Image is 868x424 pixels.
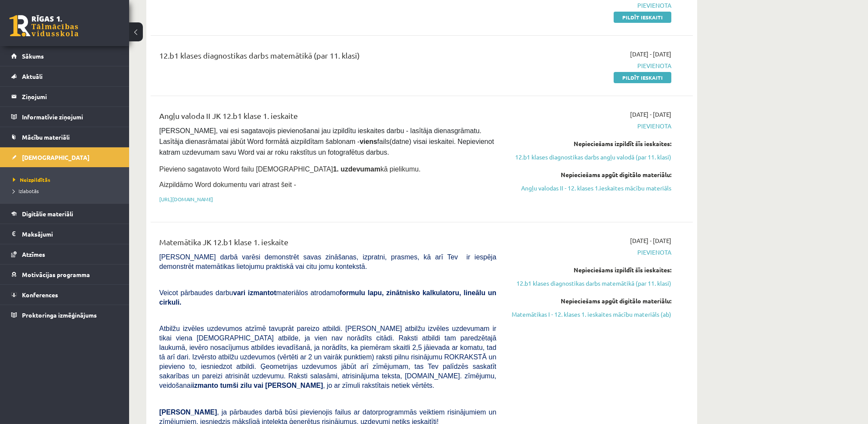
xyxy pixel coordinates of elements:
[630,110,671,119] span: [DATE] - [DATE]
[159,236,496,252] div: Matemātika JK 12.b1 klase 1. ieskaite
[192,382,218,389] b: izmanto
[13,187,120,195] a: Izlabotās
[509,279,671,288] a: 12.b1 klases diagnostikas darbs matemātikā (par 11. klasi)
[22,210,73,218] span: Digitālie materiāli
[22,250,45,258] span: Atzīmes
[22,52,44,60] span: Sākums
[159,165,420,173] span: Pievieno sagatavoto Word failu [DEMOGRAPHIC_DATA] kā pielikumu.
[22,107,118,127] legend: Informatīvie ziņojumi
[509,296,671,306] div: Nepieciešams apgūt digitālo materiālu:
[159,289,496,306] b: formulu lapu, zinātnisko kalkulatoru, lineālu un cirkuli.
[159,127,496,156] span: [PERSON_NAME], vai esi sagatavojis pievienošanai jau izpildītu ieskaites darbu - lasītāja dienasg...
[630,236,671,245] span: [DATE] - [DATE]
[614,72,671,83] a: Pildīt ieskaiti
[233,289,276,296] b: vari izmantot
[11,107,118,127] a: Informatīvie ziņojumi
[11,147,118,167] a: [DEMOGRAPHIC_DATA]
[220,382,323,389] b: tumši zilu vai [PERSON_NAME]
[11,66,118,86] a: Aktuāli
[509,61,671,70] span: Pievienota
[360,138,377,145] strong: viens
[509,122,671,131] span: Pievienota
[159,408,217,416] span: [PERSON_NAME]
[11,224,118,244] a: Maksājumi
[11,265,118,284] a: Motivācijas programma
[22,72,43,80] span: Aktuāli
[509,310,671,319] a: Matemātikas I - 12. klases 1. ieskaites mācību materiāls (ab)
[509,248,671,257] span: Pievienota
[22,153,90,161] span: [DEMOGRAPHIC_DATA]
[509,170,671,179] div: Nepieciešams apgūt digitālo materiālu:
[614,12,671,23] a: Pildīt ieskaiti
[509,153,671,162] a: 12.b1 klases diagnostikas darbs angļu valodā (par 11. klasi)
[11,46,118,66] a: Sākums
[22,87,118,106] legend: Ziņojumi
[159,110,496,126] div: Angļu valoda II JK 12.b1 klase 1. ieskaite
[11,285,118,305] a: Konferences
[9,15,78,37] a: Rīgas 1. Tālmācības vidusskola
[11,244,118,264] a: Atzīmes
[159,289,496,306] span: Veicot pārbaudes darbu materiālos atrodamo
[159,181,296,188] span: Aizpildāmo Word dokumentu vari atrast šeit -
[509,184,671,193] a: Angļu valodas II - 12. klases 1.ieskaites mācību materiāls
[22,133,70,141] span: Mācību materiāli
[333,165,380,173] strong: 1. uzdevumam
[22,224,118,244] legend: Maksājumi
[11,305,118,325] a: Proktoringa izmēģinājums
[159,50,496,65] div: 12.b1 klases diagnostikas darbs matemātikā (par 11. klasi)
[11,204,118,224] a: Digitālie materiāli
[11,127,118,147] a: Mācību materiāli
[509,265,671,274] div: Nepieciešams izpildīt šīs ieskaites:
[22,271,90,278] span: Motivācijas programma
[22,291,58,299] span: Konferences
[159,325,496,389] span: Atbilžu izvēles uzdevumos atzīmē tavuprāt pareizo atbildi. [PERSON_NAME] atbilžu izvēles uzdevuma...
[159,196,213,203] a: [URL][DOMAIN_NAME]
[13,187,39,194] span: Izlabotās
[13,176,120,184] a: Neizpildītās
[22,311,97,319] span: Proktoringa izmēģinājums
[509,1,671,10] span: Pievienota
[509,139,671,148] div: Nepieciešams izpildīt šīs ieskaites:
[630,50,671,59] span: [DATE] - [DATE]
[159,253,496,270] span: [PERSON_NAME] darbā varēsi demonstrēt savas zināšanas, izpratni, prasmes, kā arī Tev ir iespēja d...
[13,176,50,183] span: Neizpildītās
[11,87,118,106] a: Ziņojumi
